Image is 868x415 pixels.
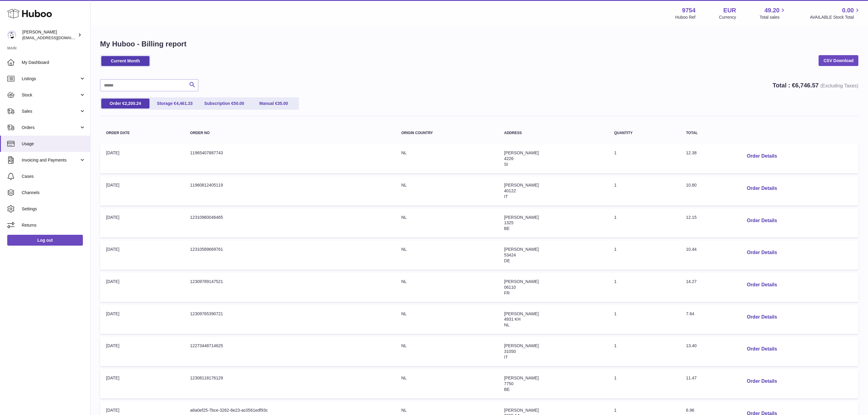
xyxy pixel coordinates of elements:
strong: 9754 [682,6,696,14]
span: Invoicing and Payments [22,157,79,163]
span: 11.47 [686,376,697,380]
span: [PERSON_NAME] [504,150,539,155]
a: 49.20 Total sales [759,6,786,20]
a: Subscription €50.00 [200,99,248,108]
button: Order Details [742,150,782,162]
span: Orders [22,125,79,130]
span: IT [504,355,508,360]
span: 4,461.33 [176,101,193,106]
span: 7.64 [686,311,694,316]
td: 1 [608,241,680,270]
td: 1 [608,337,680,366]
span: 10.44 [686,247,697,252]
span: [PERSON_NAME] [504,408,539,413]
button: Order Details [742,343,782,355]
span: SI [504,162,508,167]
span: 4931 KH [504,317,520,322]
td: 1 [608,273,680,302]
td: 1 [608,144,680,173]
button: Order Details [742,182,782,195]
span: [PERSON_NAME] [504,343,539,348]
div: Currency [719,14,736,20]
span: DE [504,258,510,263]
td: NL [395,176,498,206]
td: NL [395,369,498,398]
div: [PERSON_NAME] [22,29,77,41]
td: [DATE] [100,144,184,173]
h1: My Huboo - Billing report [100,39,858,49]
td: 12309789147521 [184,273,395,302]
td: [DATE] [100,241,184,270]
a: Manual €35.00 [250,99,298,108]
span: BE [504,387,510,392]
td: NL [395,273,498,302]
span: 35.00 [277,101,288,106]
td: [DATE] [100,176,184,206]
span: Total sales [759,14,786,20]
span: [PERSON_NAME] [504,247,539,252]
span: 1325 [504,220,514,225]
th: Order no [184,125,395,141]
button: Order Details [742,375,782,388]
span: [PERSON_NAME] [504,376,539,380]
span: 2,200.24 [125,101,141,106]
div: Huboo Ref [675,14,696,20]
button: Order Details [742,215,782,227]
td: 12308118176129 [184,369,395,398]
span: My Dashboard [22,60,86,65]
span: BE [504,226,510,231]
span: Sales [22,108,79,114]
span: AVAILABLE Stock Total [810,14,861,20]
td: [DATE] [100,305,184,334]
td: 11960812405119 [184,176,395,206]
th: Order Date [100,125,184,141]
td: 1 [608,176,680,206]
td: NL [395,305,498,334]
td: 12309765390721 [184,305,395,334]
span: Cases [22,174,86,179]
a: Log out [7,235,83,246]
span: Stock [22,92,79,98]
td: 11965407887743 [184,144,395,173]
span: FR [504,291,510,295]
span: [PERSON_NAME] [504,279,539,284]
span: Listings [22,76,79,82]
span: 4226 [504,156,514,161]
span: 06110 [504,285,516,290]
strong: EUR [723,6,736,14]
td: [DATE] [100,369,184,398]
span: 12.38 [686,150,697,155]
td: NL [395,209,498,238]
strong: Total : € [772,82,858,89]
span: IT [504,194,508,199]
img: info@fieldsluxury.london [7,30,16,39]
td: NL [395,337,498,366]
th: Total [680,125,736,141]
span: Usage [22,141,86,147]
span: [PERSON_NAME] [504,311,539,316]
span: [EMAIL_ADDRESS][DOMAIN_NAME] [22,35,89,40]
span: 12.15 [686,215,697,220]
a: Current Month [101,56,149,66]
td: 1 [608,305,680,334]
button: Order Details [742,311,782,323]
a: CSV Download [819,55,858,66]
td: 12310960046465 [184,209,395,238]
a: 0.00 AVAILABLE Stock Total [810,6,861,20]
span: 49.20 [764,6,779,14]
span: NL [504,322,510,327]
button: Order Details [742,247,782,259]
td: NL [395,241,498,270]
span: 7750 [504,381,514,386]
td: 1 [608,369,680,398]
span: (Excluding Taxes) [820,83,858,88]
span: 14.27 [686,279,697,284]
a: Order €2,200.24 [101,99,149,108]
td: 12273448714625 [184,337,395,366]
span: 0.00 [842,6,854,14]
span: 53424 [504,253,516,257]
span: 40122 [504,188,516,193]
span: Channels [22,190,86,196]
td: [DATE] [100,273,184,302]
a: Storage €4,461.33 [151,99,199,108]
